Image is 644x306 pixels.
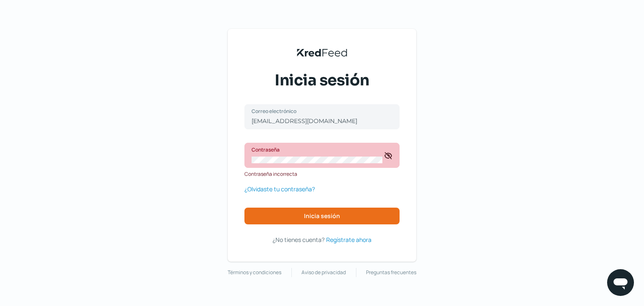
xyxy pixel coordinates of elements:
[244,208,400,224] button: Inicia sesión
[244,184,315,194] a: ¿Olvidaste tu contraseña?
[275,70,369,91] span: Inicia sesión
[612,274,629,291] img: chatIcon
[304,213,340,219] span: Inicia sesión
[326,234,371,245] a: Regístrate ahora
[252,108,384,115] label: Correo electrónico
[228,268,281,277] a: Términos y condiciones
[366,268,416,277] a: Preguntas frecuentes
[252,146,384,153] label: Contraseña
[244,170,297,179] span: Contraseña incorrecta
[273,236,325,244] span: ¿No tienes cuenta?
[301,268,346,277] a: Aviso de privacidad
